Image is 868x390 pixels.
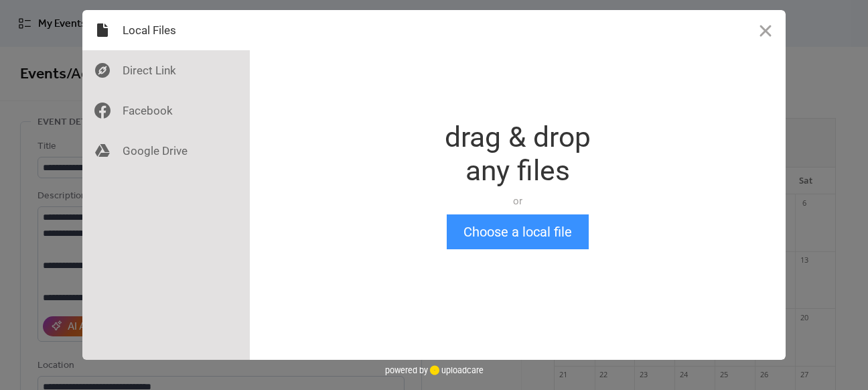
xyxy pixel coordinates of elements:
div: Facebook [82,90,250,131]
button: Close [745,10,786,50]
div: drag & drop any files [445,121,591,188]
div: Local Files [82,10,250,50]
div: Direct Link [82,50,250,90]
div: Google Drive [82,131,250,171]
div: powered by [385,360,484,380]
div: or [445,194,591,208]
a: uploadcare [428,365,484,375]
button: Choose a local file [447,214,589,249]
